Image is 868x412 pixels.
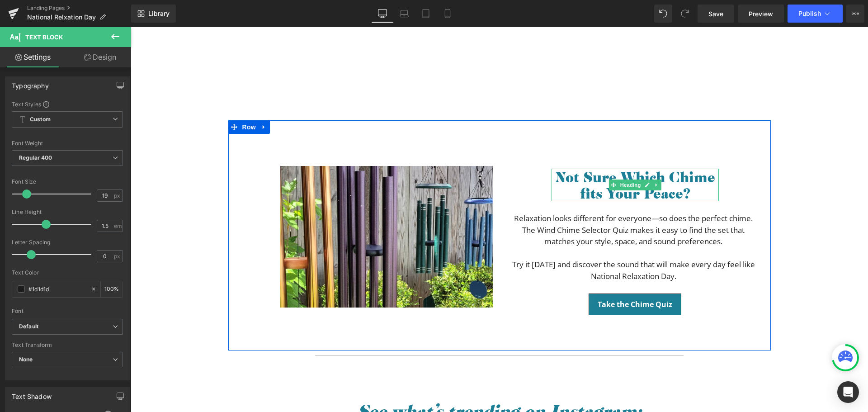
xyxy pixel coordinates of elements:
[27,5,131,12] a: Landing Pages
[114,193,122,199] span: px
[708,9,723,19] span: Save
[19,356,33,363] b: None
[67,47,133,67] a: Design
[28,284,86,294] input: Color
[487,152,512,163] span: Heading
[738,5,784,23] a: Preview
[12,342,123,348] div: Text Transform
[12,239,123,246] div: Letter Spacing
[12,140,123,147] div: Font Weight
[27,14,96,21] span: National Relxation Day
[424,140,585,175] font: Not Sure Which Chime fits Your Peace?
[798,10,821,17] span: Publish
[12,388,52,400] div: Text Shadow
[114,223,122,229] span: em
[19,323,38,331] i: Default
[749,9,773,19] span: Preview
[837,381,859,403] div: Open Intercom Messenger
[12,270,123,276] div: Text Color
[393,5,415,23] a: Laptop
[467,272,542,282] span: Take the Chime Quiz
[381,232,625,255] p: Try it [DATE] and discover the sound that will make every day feel like National Relaxation Day.
[846,5,864,23] button: More
[30,116,51,123] b: Custom
[226,372,511,395] em: See what’s trending on Instagram:
[109,93,127,107] span: Row
[19,154,52,161] b: Regular 400
[421,142,588,174] div: To enrich screen reader interactions, please activate Accessibility in Grammarly extension settings
[114,253,122,259] span: px
[101,281,123,297] div: %
[381,185,625,220] p: Relaxation looks different for everyone—so does the perfect chime. The Wind Chime Selector Quiz m...
[521,152,531,163] a: Expand / Collapse
[788,5,843,23] button: Publish
[415,5,437,23] a: Tablet
[376,179,633,255] div: To enrich screen reader interactions, please activate Accessibility in Grammarly extension settings
[25,33,63,41] span: Text Block
[676,5,694,23] button: Redo
[372,5,393,23] a: Desktop
[12,179,123,185] div: Font Size
[12,77,49,90] div: Typography
[12,209,123,215] div: Line Height
[654,5,672,23] button: Undo
[127,93,139,107] a: Expand / Collapse
[12,100,123,108] div: Text Styles
[12,308,123,314] div: Font
[131,5,176,23] a: New Library
[437,5,458,23] a: Mobile
[458,266,551,288] a: Take the Chime Quiz
[148,9,170,18] span: Library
